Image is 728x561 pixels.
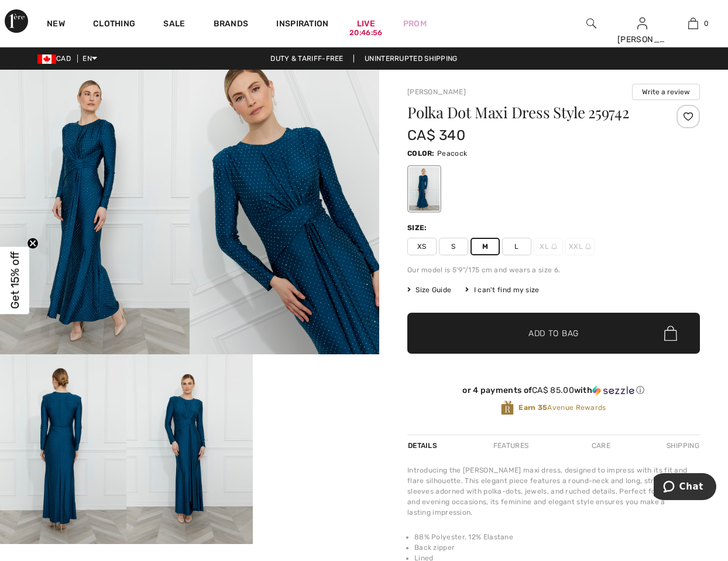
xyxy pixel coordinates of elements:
span: Color: [407,149,435,158]
a: Sale [163,19,185,31]
span: Size Guide [407,285,451,295]
span: CA$ 340 [407,127,465,143]
div: Our model is 5'9"/175 cm and wears a size 6. [407,265,700,275]
img: 1ère Avenue [5,9,28,33]
img: My Info [637,16,647,30]
a: Clothing [93,19,135,31]
img: Avenue Rewards [501,400,514,416]
span: 0 [704,18,709,29]
img: Canadian Dollar [37,54,56,64]
a: Live20:46:56 [357,18,375,30]
div: [PERSON_NAME] [617,33,667,46]
span: XL [534,238,563,255]
img: ring-m.svg [551,244,557,249]
img: Polka Dot Maxi Dress Style 259742. 2 [190,70,379,354]
a: Brands [214,19,249,31]
span: CAD [37,54,75,63]
h1: Polka Dot Maxi Dress Style 259742 [407,105,651,120]
span: Avenue Rewards [518,402,606,413]
div: Features [483,435,538,456]
a: [PERSON_NAME] [407,88,466,96]
span: XXL [565,238,595,255]
div: Size: [407,223,430,233]
div: Care [582,435,620,456]
span: M [471,238,500,255]
span: CA$ 85.00 [532,385,574,395]
video: Your browser does not support the video tag. [253,354,379,418]
a: 0 [668,16,718,30]
span: EN [83,54,97,63]
div: Introducing the [PERSON_NAME] maxi dress, designed to impress with its fit and flare silhouette. ... [407,465,700,518]
img: Bag.svg [664,326,677,341]
div: 20:46:56 [349,28,382,39]
button: Write a review [632,84,700,100]
img: Sezzle [592,385,634,396]
img: ring-m.svg [585,244,591,249]
span: L [502,238,531,255]
span: Inspiration [276,19,328,31]
li: Back zipper [414,542,700,553]
strong: Earn 35 [518,403,547,412]
a: Prom [403,18,427,30]
div: Shipping [664,435,700,456]
span: Add to Bag [528,327,579,340]
li: 88% Polyester, 12% Elastane [414,532,700,542]
div: I can't find my size [465,285,539,295]
div: or 4 payments of with [407,385,700,396]
span: Get 15% off [8,252,22,309]
span: Peacock [437,149,467,158]
div: or 4 payments ofCA$ 85.00withSezzle Click to learn more about Sezzle [407,385,700,400]
img: Polka Dot Maxi Dress Style 259742. 4 [126,354,253,544]
a: New [47,19,65,31]
span: XS [407,238,437,255]
a: Sign In [637,18,647,29]
div: Peacock [409,167,439,211]
span: S [439,238,468,255]
img: search the website [586,16,596,30]
button: Close teaser [27,238,39,249]
img: My Bag [688,16,698,30]
button: Add to Bag [407,313,700,354]
iframe: Opens a widget where you can chat to one of our agents [654,473,716,502]
div: Details [407,435,440,456]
